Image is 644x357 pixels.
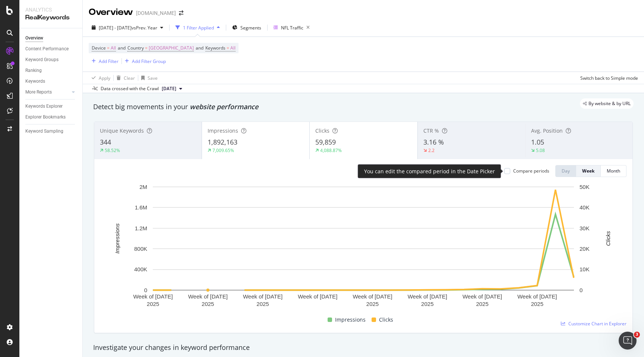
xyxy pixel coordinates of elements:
[582,168,594,174] div: Week
[227,45,229,51] span: =
[25,45,77,53] a: Content Performance
[179,10,183,16] div: arrow-right-arrow-left
[183,25,214,31] div: 1 Filter Applied
[379,315,393,324] span: Clicks
[619,332,637,350] iframe: Intercom live chat
[144,287,147,293] text: 0
[89,72,110,84] button: Apply
[114,72,135,84] button: Clear
[212,147,234,154] div: 7,009.65%
[25,113,66,121] div: Explorer Bookmarks
[93,343,634,353] div: Investigate your changes in keyword performance
[25,34,77,42] a: Overview
[580,184,590,190] text: 50K
[601,165,626,177] button: Month
[580,75,638,81] div: Switch back to Simple mode
[136,9,176,17] div: [DOMAIN_NAME]
[100,127,144,134] span: Unique Keywords
[513,168,549,174] div: Compare periods
[111,43,116,53] span: All
[149,43,194,53] span: [GEOGRAPHIC_DATA]
[230,43,236,53] span: All
[196,45,203,51] span: and
[240,25,261,31] span: Segments
[315,127,329,134] span: Clicks
[25,102,63,110] div: Keywords Explorer
[89,6,133,19] div: Overview
[476,301,488,307] text: 2025
[580,246,590,252] text: 20K
[208,127,238,134] span: Impressions
[634,332,640,338] span: 3
[25,113,77,121] a: Explorer Bookmarks
[208,138,237,146] span: 1,892,163
[531,127,563,134] span: Avg. Position
[555,165,576,177] button: Day
[517,293,557,300] text: Week of [DATE]
[105,147,120,154] div: 58.52%
[92,45,106,51] span: Device
[536,147,545,154] div: 5.08
[135,204,147,211] text: 1.6M
[107,45,110,51] span: =
[243,293,282,300] text: Week of [DATE]
[114,223,120,253] text: Impressions
[25,67,42,75] div: Ranking
[162,85,176,92] span: 2025 Sep. 13th
[134,246,147,252] text: 800K
[138,72,158,84] button: Save
[89,22,166,34] button: [DATE] - [DATE]vsPrev. Year
[271,22,313,34] button: NFL Traffic
[320,147,342,154] div: 4,088.87%
[25,88,52,96] div: More Reports
[133,293,173,300] text: Week of [DATE]
[25,78,45,85] div: Keywords
[562,168,570,174] div: Day
[205,45,225,51] span: Keywords
[25,34,43,42] div: Overview
[25,45,69,53] div: Content Performance
[25,6,76,13] div: Analytics
[580,98,634,109] div: legacy label
[127,45,144,51] span: Country
[408,293,447,300] text: Week of [DATE]
[159,84,185,93] button: [DATE]
[173,22,223,34] button: 1 Filter Applied
[100,183,626,312] svg: A chart.
[118,45,126,51] span: and
[281,25,303,31] div: NFL Traffic
[607,168,620,174] div: Month
[25,56,59,64] div: Keyword Groups
[188,293,228,300] text: Week of [DATE]
[25,127,77,135] a: Keyword Sampling
[580,225,590,231] text: 30K
[25,13,76,22] div: RealKeywords
[353,293,392,300] text: Week of [DATE]
[25,67,77,75] a: Ranking
[100,138,111,146] span: 344
[89,57,119,66] button: Add Filter
[366,301,379,307] text: 2025
[463,293,502,300] text: Week of [DATE]
[122,57,166,66] button: Add Filter Group
[148,75,158,81] div: Save
[25,78,77,85] a: Keywords
[99,75,110,81] div: Apply
[531,138,544,146] span: 1.05
[99,58,119,64] div: Add Filter
[580,204,590,211] text: 40K
[101,85,159,92] div: Data crossed with the Crawl
[421,301,433,307] text: 2025
[135,225,147,231] text: 1.2M
[531,301,543,307] text: 2025
[428,147,435,154] div: 2.2
[605,231,611,246] text: Clicks
[568,320,626,327] span: Customize Chart in Explorer
[132,58,166,64] div: Add Filter Group
[25,127,63,135] div: Keyword Sampling
[134,266,147,272] text: 400K
[561,320,626,327] a: Customize Chart in Explorer
[588,101,631,106] span: By website & by URL
[364,168,495,175] div: You can edit the compared period in the Date Picker
[139,184,147,190] text: 2M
